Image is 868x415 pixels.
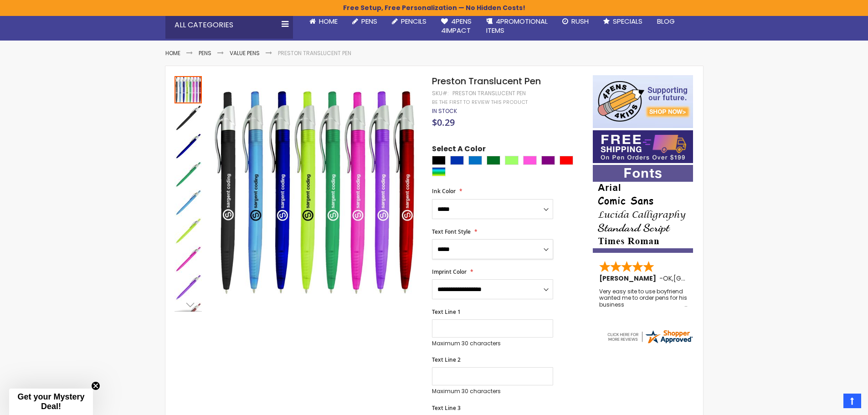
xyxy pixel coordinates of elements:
[657,16,675,26] span: Blog
[450,156,464,165] div: Blue
[230,49,260,57] a: Value Pens
[432,187,456,195] span: Ink Color
[278,50,351,57] li: Preston Translucent Pen
[9,389,93,415] div: Get your Mystery Deal!Close teaser
[432,356,461,364] span: Text Line 2
[175,273,203,301] div: Preston Translucent Pen
[432,308,461,316] span: Text Line 1
[486,16,548,35] span: 4PROMOTIONAL ITEMS
[175,188,203,216] div: Preston Translucent Pen
[432,107,457,115] span: In stock
[555,11,596,31] a: Rush
[432,404,461,412] span: Text Line 3
[175,75,203,103] div: Preston Translucent Pen
[302,11,345,31] a: Home
[468,156,482,165] div: Blue Light
[479,11,555,41] a: 4PROMOTIONALITEMS
[165,11,293,39] div: All Categories
[452,90,526,97] div: Preston Translucent Pen
[560,156,573,165] div: Red
[432,228,471,236] span: Text Font Style
[175,217,202,245] img: Preston Translucent Pen
[441,16,472,35] span: 4Pens 4impact
[571,16,589,26] span: Rush
[650,11,682,31] a: Blog
[432,167,446,176] div: Assorted
[345,11,385,31] a: Pens
[593,165,693,253] img: font-personalization-examples
[432,144,486,156] span: Select A Color
[606,328,693,345] img: 4pens.com widget logo
[17,392,84,411] span: Get your Mystery Deal!
[432,116,455,128] span: $0.29
[212,88,420,297] img: Preston Translucent Pen
[175,104,202,132] img: Preston Translucent Pen
[505,156,519,165] div: Green Light
[175,103,203,132] div: Preston Translucent Pen
[593,130,693,163] img: Free shipping on orders over $199
[673,274,740,283] span: [GEOGRAPHIC_DATA]
[165,49,180,57] a: Home
[432,340,553,347] p: Maximum 30 characters
[385,11,434,31] a: Pencils
[487,156,500,165] div: Green
[175,274,202,301] img: Preston Translucent Pen
[843,394,861,408] a: Top
[599,274,659,283] span: [PERSON_NAME]
[541,156,555,165] div: Purple
[659,274,740,283] span: - ,
[432,156,446,165] div: Black
[361,16,377,26] span: Pens
[432,268,467,276] span: Imprint Color
[432,388,553,395] p: Maximum 30 characters
[175,133,202,160] img: Preston Translucent Pen
[663,274,672,283] span: OK
[175,216,203,245] div: Preston Translucent Pen
[432,108,457,115] div: Availability
[613,16,642,26] span: Specials
[175,246,202,273] img: Preston Translucent Pen
[175,161,202,188] img: Preston Translucent Pen
[432,89,449,97] strong: SKU
[432,75,541,87] span: Preston Translucent Pen
[319,16,338,26] span: Home
[596,11,650,31] a: Specials
[593,75,693,128] img: 4pens 4 kids
[606,339,693,347] a: 4pens.com certificate URL
[175,160,203,188] div: Preston Translucent Pen
[523,156,537,165] div: Pink
[175,298,202,312] div: Next
[434,11,479,41] a: 4Pens4impact
[175,189,202,216] img: Preston Translucent Pen
[599,288,688,308] div: Very easy site to use boyfriend wanted me to order pens for his business
[175,132,203,160] div: Preston Translucent Pen
[175,245,203,273] div: Preston Translucent Pen
[91,381,100,390] button: Close teaser
[199,49,211,57] a: Pens
[401,16,426,26] span: Pencils
[432,99,528,106] a: Be the first to review this product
